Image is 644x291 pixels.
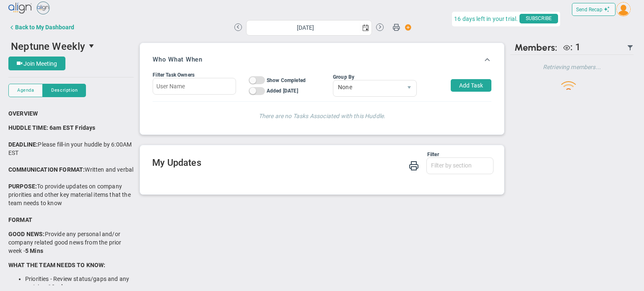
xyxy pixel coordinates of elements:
span: Print Huddle [392,23,400,35]
span: None [333,80,402,95]
span: select [85,39,99,53]
span: Join Meeting [23,60,57,67]
span: Neptune Weekly [11,41,85,52]
strong: HUDDLE TIME: 6am EST Fridays [8,124,95,131]
h3: Who What When [153,56,203,63]
button: Send Recap [572,3,615,16]
span: Send Recap [576,7,602,13]
span: select [402,80,416,96]
span: Agenda [17,87,34,94]
span: select [360,21,371,35]
div: Filter [152,152,439,157]
button: Add Task [451,79,491,92]
strong: PURPOSE: [8,183,37,190]
strong: OVERVIEW [8,110,38,117]
span: Print My Huddle Updates [409,160,419,170]
h4: Retrieving members... [510,63,634,71]
strong: 10 mins [48,283,69,290]
strong: DEADLINE: [8,141,38,148]
h4: There are no Tasks Associated with this Huddle. [161,110,483,120]
strong: WHAT THE TEAM NEEDS TO KNOW: [8,262,105,268]
div: Filter Task Owners [153,72,236,78]
button: Description [43,84,86,97]
div: Back to My Dashboard [15,24,74,31]
div: Group By [333,74,417,80]
span: Show Completed [267,77,306,83]
input: User Name [153,78,236,95]
span: Action Button [401,22,412,33]
div: Craig Churchill is a Viewer. [559,42,581,53]
span: : [570,42,573,52]
span: Description [51,87,78,94]
span: SUBSCRIBE [519,14,558,23]
strong: COMMUNICATION FORMAT: [8,166,85,173]
li: Priorities - Review status/gaps and any metrics - [25,275,134,291]
span: FORMAT [8,216,32,223]
h2: My Updates [152,157,493,170]
span: 1 [575,42,581,52]
strong: GOOD NEWS: [8,231,45,237]
strong: 5 Mins [25,247,43,254]
p: Please fill-in your huddle by 6:00AM EST Written and verbal To provide updates on company priorit... [8,124,134,224]
img: 204799.Person.photo [616,2,631,16]
button: Join Meeting [8,57,65,70]
button: Back to My Dashboard [8,19,74,36]
span: 16 days left in your trial. [454,14,518,24]
span: Members: [514,42,557,53]
span: Filter Updated Members [627,44,634,51]
button: Agenda [8,84,43,97]
p: Provide any personal and/or company related good news from the prior week - [8,230,134,255]
input: Filter by section [427,158,493,173]
span: Added [DATE] [267,88,298,94]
